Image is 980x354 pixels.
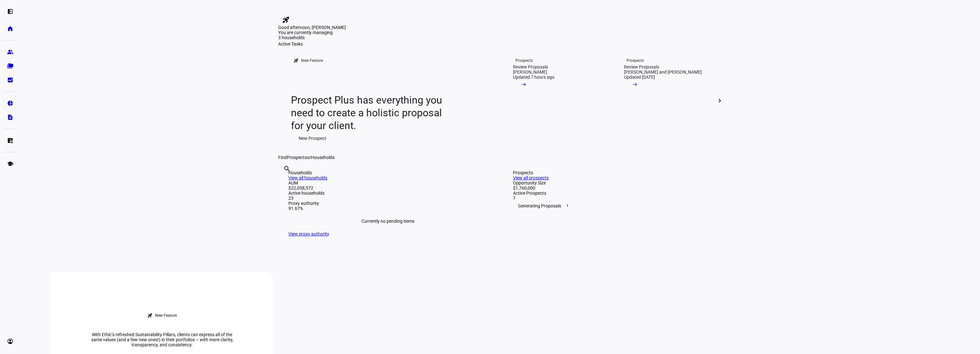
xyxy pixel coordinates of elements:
[283,174,285,181] input: Enter name of prospect or household
[513,180,712,185] div: Opportunity Size
[513,191,712,196] div: Active Prospects
[627,58,644,63] div: Prospects
[287,155,307,160] span: Prospects
[503,47,609,155] a: ProspectsReview Proposals[PERSON_NAME]Updated 7 hours ago
[7,161,13,167] eth-mat-symbol: school
[278,35,342,41] div: 3 households
[278,25,722,30] div: Good afternoon, [PERSON_NAME]
[288,206,487,211] div: 91.67%
[624,75,655,80] div: Updated [DATE]
[4,22,17,35] a: home
[632,81,638,88] mat-icon: arrow_right_alt
[155,313,177,318] div: New Feature
[624,64,659,69] div: Review Proposals
[7,338,13,344] eth-mat-symbol: account_circle
[521,81,527,88] mat-icon: arrow_right_alt
[288,175,327,180] a: View all households
[513,201,712,211] div: Generating Proposals
[624,69,702,75] div: [PERSON_NAME] and [PERSON_NAME]
[7,25,13,32] eth-mat-symbol: home
[4,60,17,72] a: folder_copy
[7,63,13,69] eth-mat-symbol: folder_copy
[283,165,291,173] mat-icon: search
[311,155,335,160] span: Households
[291,94,448,132] div: Prospect Plus has everything you need to create a holistic proposal for your client.
[7,100,13,106] eth-mat-symbol: pie_chart
[288,191,487,196] div: Active households
[513,175,549,180] a: View all prospects
[513,170,712,175] div: Prospects
[516,58,533,63] div: Prospects
[288,170,487,175] div: Households
[299,132,326,145] span: New Prospect
[7,8,13,15] eth-mat-symbol: left_panel_open
[288,196,487,201] div: 23
[513,75,554,80] div: Updated 7 hours ago
[7,137,13,144] eth-mat-symbol: list_alt_add
[614,47,720,155] a: ProspectsReview Proposals[PERSON_NAME] and [PERSON_NAME]Updated [DATE]
[565,203,570,208] span: 1
[513,196,712,201] div: 7
[288,211,487,231] div: Currently no pending items
[513,69,547,75] div: [PERSON_NAME]
[293,58,299,63] mat-icon: rocket_launch
[82,332,242,347] div: With Ethic’s refreshed Sustainability Pillars, clients can express all of the same values (and a ...
[288,201,487,206] div: Proxy authority
[7,114,13,120] eth-mat-symbol: description
[4,74,17,86] a: bid_landscape
[4,111,17,124] a: description
[288,231,329,236] a: View proxy authority
[147,313,152,318] mat-icon: rocket_launch
[7,49,13,55] eth-mat-symbol: group
[282,16,290,24] mat-icon: rocket_launch
[513,185,712,191] div: $1,760,000
[278,41,722,47] div: Active Tasks
[4,97,17,110] a: pie_chart
[288,185,487,191] div: $22,058,572
[288,180,487,185] div: AUM
[278,30,333,35] span: You are currently managing
[4,46,17,58] a: group
[301,58,323,63] div: New Feature
[291,132,334,145] button: New Prospect
[7,77,13,83] eth-mat-symbol: bid_landscape
[278,155,722,160] div: Find or
[716,97,724,105] mat-icon: chevron_right
[513,64,548,69] div: Review Proposals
